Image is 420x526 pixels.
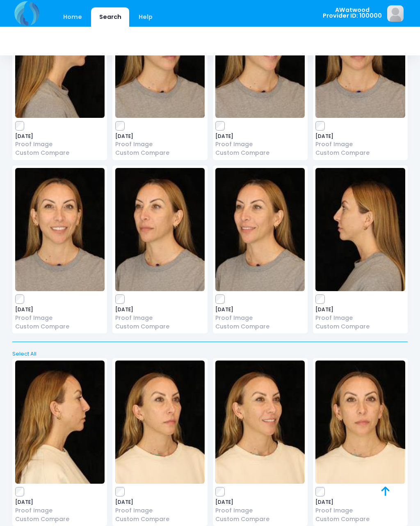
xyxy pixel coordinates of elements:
[115,322,205,331] a: Custom Compare
[315,314,405,322] a: Proof Image
[323,7,382,19] span: AWatwood Provider ID: 100000
[215,149,305,157] a: Custom Compare
[115,140,205,149] a: Proof Image
[131,7,161,27] a: Help
[315,506,405,515] a: Proof Image
[315,149,405,157] a: Custom Compare
[215,322,305,331] a: Custom Compare
[15,361,105,484] img: image
[115,515,205,524] a: Custom Compare
[315,322,405,331] a: Custom Compare
[15,140,105,149] a: Proof Image
[15,168,105,291] img: image
[215,168,305,291] img: image
[215,506,305,515] a: Proof Image
[15,307,105,312] span: [DATE]
[115,307,205,312] span: [DATE]
[55,7,90,27] a: Home
[115,506,205,515] a: Proof Image
[215,314,305,322] a: Proof Image
[115,314,205,322] a: Proof Image
[115,361,205,484] img: image
[215,361,305,484] img: image
[215,515,305,524] a: Custom Compare
[15,134,105,139] span: [DATE]
[315,515,405,524] a: Custom Compare
[315,168,405,291] img: image
[315,140,405,149] a: Proof Image
[15,515,105,524] a: Custom Compare
[91,7,129,27] a: Search
[115,134,205,139] span: [DATE]
[315,500,405,505] span: [DATE]
[15,506,105,515] a: Proof Image
[115,500,205,505] span: [DATE]
[15,322,105,331] a: Custom Compare
[315,307,405,312] span: [DATE]
[15,149,105,157] a: Custom Compare
[215,140,305,149] a: Proof Image
[15,314,105,322] a: Proof Image
[387,5,404,22] img: image
[215,307,305,312] span: [DATE]
[10,350,411,358] a: Select All
[215,500,305,505] span: [DATE]
[215,134,305,139] span: [DATE]
[315,361,405,484] img: image
[15,500,105,505] span: [DATE]
[115,149,205,157] a: Custom Compare
[315,134,405,139] span: [DATE]
[115,168,205,291] img: image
